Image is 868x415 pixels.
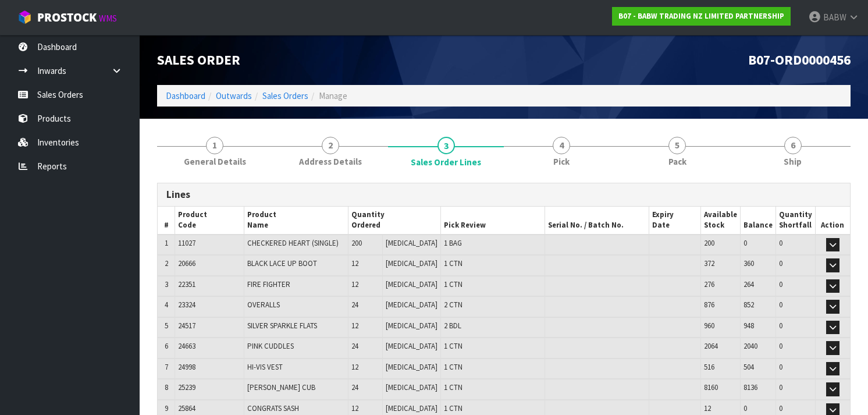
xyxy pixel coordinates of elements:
[351,238,362,248] span: 200
[351,341,358,351] span: 24
[166,189,841,200] h3: Lines
[351,300,358,310] span: 24
[744,279,754,289] span: 264
[247,300,280,310] span: OVERALLS
[444,300,463,310] span: 2 CTN
[779,403,782,413] span: 0
[247,238,339,248] span: CHECKERED HEART (SINGLE)
[779,258,782,268] span: 0
[779,341,782,351] span: 0
[165,238,168,248] span: 1
[175,207,244,235] th: Product Code
[165,300,168,310] span: 4
[216,90,252,101] a: Outwards
[411,156,481,168] span: Sales Order Lines
[166,90,205,101] a: Dashboard
[744,238,747,248] span: 0
[178,258,195,268] span: 20666
[744,258,754,268] span: 360
[319,90,347,101] span: Manage
[744,362,754,372] span: 504
[779,279,782,289] span: 0
[553,155,570,168] span: Pick
[244,207,348,235] th: Product Name
[386,279,437,289] span: [MEDICAL_DATA]
[386,341,437,351] span: [MEDICAL_DATA]
[247,341,294,351] span: PINK CUDDLES
[351,321,358,331] span: 12
[823,12,846,23] span: BABW
[247,321,317,331] span: SILVER SPARKLE FLATS
[157,51,240,68] span: Sales Order
[322,137,339,154] span: 2
[348,207,441,235] th: Quantity Ordered
[165,362,168,372] span: 7
[553,137,570,154] span: 4
[441,207,545,235] th: Pick Review
[668,137,686,154] span: 5
[351,279,358,289] span: 12
[37,10,97,25] span: ProStock
[704,362,714,372] span: 516
[247,362,283,372] span: HI-VIS VEST
[784,155,802,168] span: Ship
[704,341,718,351] span: 2064
[704,382,718,392] span: 8160
[165,321,168,331] span: 5
[744,300,754,310] span: 852
[178,341,195,351] span: 24663
[704,238,714,248] span: 200
[704,403,711,413] span: 12
[386,403,437,413] span: [MEDICAL_DATA]
[704,321,714,331] span: 960
[178,321,195,331] span: 24517
[744,341,757,351] span: 2040
[165,341,168,351] span: 6
[779,300,782,310] span: 0
[444,238,462,248] span: 1 BAG
[351,382,358,392] span: 24
[775,207,815,235] th: Quantity Shortfall
[444,403,463,413] span: 1 CTN
[386,238,437,248] span: [MEDICAL_DATA]
[437,137,455,154] span: 3
[178,362,195,372] span: 24998
[744,382,757,392] span: 8136
[247,403,299,413] span: CONGRATS SASH
[668,155,686,168] span: Pack
[351,362,358,372] span: 12
[386,258,437,268] span: [MEDICAL_DATA]
[444,258,463,268] span: 1 CTN
[744,403,747,413] span: 0
[262,90,308,101] a: Sales Orders
[247,258,317,268] span: BLACK LACE UP BOOT
[99,13,117,24] small: WMS
[704,279,714,289] span: 276
[784,137,802,154] span: 6
[779,362,782,372] span: 0
[351,258,358,268] span: 12
[351,403,358,413] span: 12
[165,279,168,289] span: 3
[178,279,195,289] span: 22351
[165,258,168,268] span: 2
[178,403,195,413] span: 25864
[779,238,782,248] span: 0
[444,382,463,392] span: 1 CTN
[545,207,649,235] th: Serial No. / Batch No.
[779,321,782,331] span: 0
[165,382,168,392] span: 8
[618,11,784,21] strong: B07 - BABW TRADING NZ LIMITED PARTNERSHIP
[184,155,246,168] span: General Details
[444,321,461,331] span: 2 BDL
[444,279,463,289] span: 1 CTN
[299,155,362,168] span: Address Details
[815,207,850,235] th: Action
[247,279,290,289] span: FIRE FIGHTER
[386,321,437,331] span: [MEDICAL_DATA]
[178,382,195,392] span: 25239
[247,382,315,392] span: [PERSON_NAME] CUB
[744,321,754,331] span: 948
[386,362,437,372] span: [MEDICAL_DATA]
[740,207,775,235] th: Balance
